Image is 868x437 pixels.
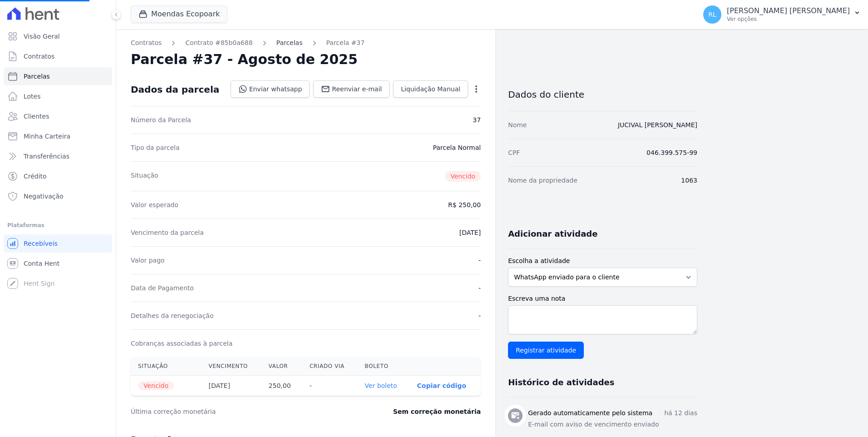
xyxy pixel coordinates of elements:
input: Registrar atividade [508,342,584,359]
button: Copiar código [417,382,466,389]
dt: Valor esperado [131,200,178,209]
span: Conta Hent [24,259,59,268]
a: Reenviar e-mail [313,80,390,98]
dd: Sem correção monetária [393,407,481,416]
span: Transferências [24,152,69,161]
a: Clientes [4,107,112,125]
a: Visão Geral [4,27,112,45]
dt: Detalhes da renegociação [131,311,214,320]
a: Parcelas [4,67,112,85]
a: Crédito [4,167,112,185]
dd: R$ 250,00 [448,200,481,209]
h3: Dados do cliente [508,89,697,100]
label: Escolha a atividade [508,256,697,266]
dt: Vencimento da parcela [131,228,204,237]
dt: Situação [131,171,158,182]
dd: 37 [473,115,481,124]
span: Crédito [24,172,47,181]
p: Ver opções [727,15,850,23]
th: Vencimento [202,357,261,376]
p: [PERSON_NAME] [PERSON_NAME] [727,6,850,15]
span: Lotes [24,92,41,101]
dt: Nome da propriedade [508,176,577,185]
a: Negativação [4,187,112,205]
h2: Parcela #37 - Agosto de 2025 [131,51,358,68]
button: RL [PERSON_NAME] [PERSON_NAME] Ver opções [696,2,868,27]
span: Negativação [24,192,64,201]
a: Contratos [131,38,162,48]
dd: [DATE] [459,228,481,237]
th: 250,00 [261,376,302,396]
h3: Gerado automaticamente pelo sistema [528,408,652,418]
dt: Nome [508,120,527,129]
a: Parcelas [276,38,303,48]
p: E-mail com aviso de vencimento enviado [528,420,697,429]
a: Transferências [4,147,112,165]
dt: Valor pago [131,256,165,265]
a: Conta Hent [4,254,112,273]
div: Plataformas [7,220,108,231]
nav: Breadcrumb [131,38,481,48]
h3: Histórico de atividades [508,377,614,388]
span: Clientes [24,112,49,121]
span: Vencido [445,171,481,182]
dt: Número da Parcela [131,115,191,124]
span: Minha Carteira [24,132,70,141]
th: Situação [131,357,202,376]
span: Visão Geral [24,32,60,41]
a: Recebíveis [4,234,112,253]
th: - [302,376,357,396]
dt: Cobranças associadas à parcela [131,339,232,348]
a: Liquidação Manual [393,80,468,98]
a: Contratos [4,47,112,65]
span: Liquidação Manual [401,84,460,94]
th: Valor [261,357,302,376]
span: Vencido [138,381,174,390]
span: Recebíveis [24,239,58,248]
dd: - [478,256,481,265]
span: Parcelas [24,72,50,81]
a: Enviar whatsapp [231,80,310,98]
h3: Adicionar atividade [508,228,597,239]
a: Lotes [4,87,112,105]
a: Parcela #37 [326,38,365,48]
div: Dados da parcela [131,84,219,95]
label: Escreva uma nota [508,294,697,303]
span: RL [708,11,716,18]
button: Moendas Ecopoark [131,5,227,23]
dd: Parcela Normal [433,143,481,152]
dt: Tipo da parcela [131,143,180,152]
dt: CPF [508,148,520,157]
dt: Data de Pagamento [131,283,194,293]
a: Contrato #85b0a688 [185,38,252,48]
span: Reenviar e-mail [332,84,382,94]
a: Minha Carteira [4,127,112,145]
dd: 1063 [681,176,697,185]
th: Criado via [302,357,357,376]
dt: Última correção monetária [131,407,338,416]
th: Boleto [357,357,409,376]
dd: - [478,283,481,293]
dd: 046.399.575-99 [646,148,697,157]
th: [DATE] [202,376,261,396]
span: Contratos [24,52,54,61]
a: JUCIVAL [PERSON_NAME] [618,121,697,129]
dd: - [478,311,481,320]
a: Ver boleto [365,382,397,389]
p: há 12 dias [664,408,697,418]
